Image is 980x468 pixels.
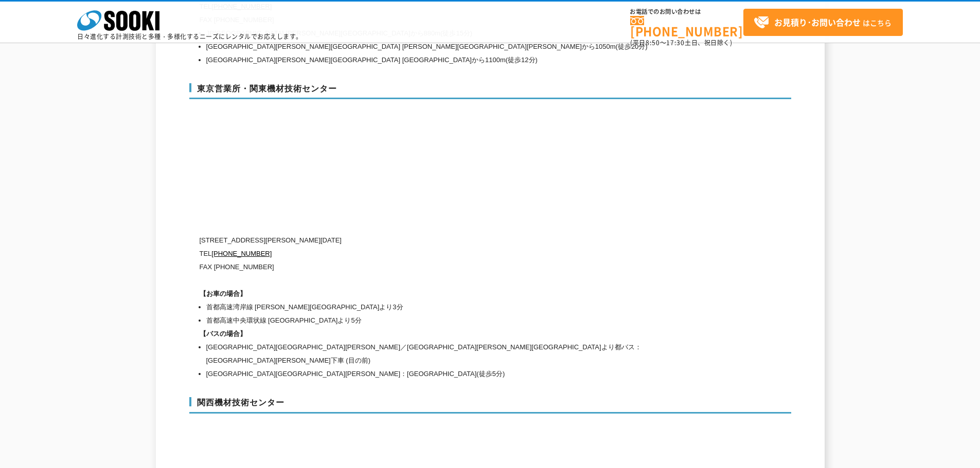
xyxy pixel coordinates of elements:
h1: 【バスの場合】 [200,327,693,341]
span: お電話でのお問い合わせは [630,9,743,15]
a: [PHONE_NUMBER] [211,250,272,257]
li: 首都高速湾岸線 [PERSON_NAME][GEOGRAPHIC_DATA]より3分 [206,301,693,314]
li: [GEOGRAPHIC_DATA][PERSON_NAME][GEOGRAPHIC_DATA] [GEOGRAPHIC_DATA]から1100m(徒歩12分) [206,53,693,67]
h1: 【お車の場合】 [200,287,693,301]
li: [GEOGRAPHIC_DATA][GEOGRAPHIC_DATA][PERSON_NAME]／[GEOGRAPHIC_DATA][PERSON_NAME][GEOGRAPHIC_DATA]より... [206,341,693,367]
li: 首都高速中央環状線 [GEOGRAPHIC_DATA]より5分 [206,314,693,327]
span: 17:30 [666,38,685,47]
span: 8:50 [646,38,660,47]
a: [PHONE_NUMBER] [630,16,743,37]
p: TEL [200,247,693,260]
h3: 関西機材技術センター [189,397,791,414]
a: お見積り･お問い合わせはこちら [743,9,903,36]
p: [STREET_ADDRESS][PERSON_NAME][DATE] [200,234,693,247]
span: はこちら [754,15,892,30]
h3: 東京営業所・関東機材技術センター [189,83,791,100]
strong: お見積り･お問い合わせ [774,16,861,28]
span: (平日 ～ 土日、祝日除く) [630,38,732,47]
p: 日々進化する計測技術と多種・多様化するニーズにレンタルでお応えします。 [77,33,302,40]
p: FAX [PHONE_NUMBER] [200,260,693,274]
li: [GEOGRAPHIC_DATA][GEOGRAPHIC_DATA][PERSON_NAME]：[GEOGRAPHIC_DATA](徒歩5分) [206,367,693,381]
